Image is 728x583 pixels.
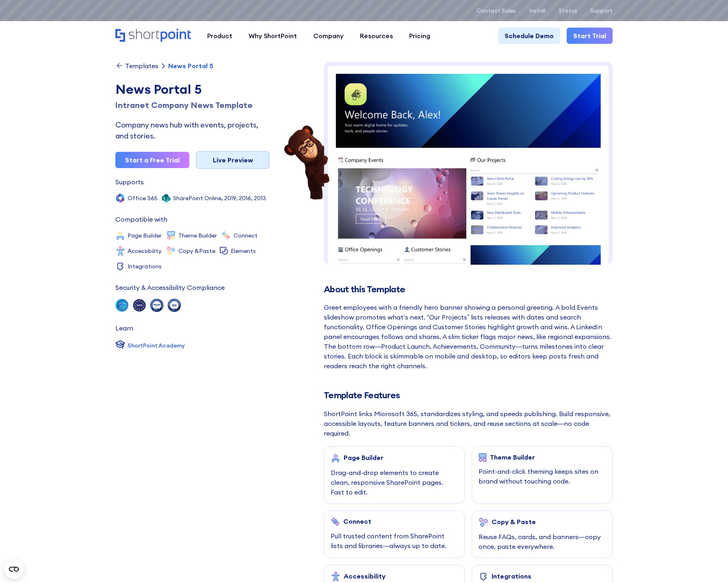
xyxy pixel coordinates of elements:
[529,7,546,14] a: Install
[178,248,215,254] div: Copy &Paste
[231,248,256,254] div: Elements
[128,195,158,201] div: Office 365
[324,390,613,400] h2: Template Features
[343,518,371,525] div: Connect
[477,7,516,14] a: Contact Sales
[590,7,613,14] a: Support
[559,7,577,14] a: Status
[313,31,344,41] div: Company
[196,151,270,169] a: Live Preview
[115,284,225,291] div: Security & Accessibility Compliance
[115,119,270,141] div: Company news hub with events, projects, and stories.
[199,28,240,44] a: Product
[324,302,613,371] div: Greet employees with a friendly hero banner showing a personal greeting. A bold Events slideshow ...
[173,195,266,201] div: SharePoint Online, 2019, 2016, 2013
[115,62,158,70] a: Templates
[115,152,189,168] a: Start a Free Trial
[115,179,144,185] div: Supports
[479,466,606,486] div: Point-and-click theming keeps sites on brand without touching code.
[567,28,613,44] a: Start Trial
[324,284,613,294] h2: About this Template
[128,263,162,269] div: Integrations
[115,299,128,312] img: soc 2
[352,28,401,44] a: Resources
[115,99,270,111] h1: Intranet Company News Template
[128,341,185,350] div: ShortPoint Academy
[125,63,158,69] div: Templates
[234,233,258,238] div: Connect
[240,28,305,44] a: Why ShortPoint
[128,233,162,238] div: Page Builder
[324,409,613,438] div: ShortPoint links Microsoft 365, standardizes styling, and speeds publishing. Build responsive, ac...
[498,28,560,44] a: Schedule Demo
[492,572,531,580] div: Integrations
[331,531,458,551] div: Pull trusted content from SharePoint lists and libraries—always up to date.
[479,532,606,551] div: Reuse FAQs, cards, and banners—copy once, paste everywhere.
[249,31,297,41] div: Why ShortPoint
[305,28,352,44] a: Company
[128,248,162,254] div: Accessibility
[344,454,383,461] div: Page Builder
[324,62,613,490] img: News Portal 5 – Intranet Company News Template: Company news hub with events, projects, and stories.
[492,518,536,525] div: Copy & Paste
[115,216,167,222] div: Compatible with
[115,29,191,43] a: Home
[4,559,24,579] button: Open CMP widget
[168,63,213,69] div: News Portal 5
[115,80,270,99] div: News Portal 5
[178,233,217,238] div: Theme Builder
[207,31,232,41] div: Product
[409,31,430,41] div: Pricing
[344,572,386,580] div: Accessibility
[401,28,438,44] a: Pricing
[687,544,728,583] iframe: Chat Widget
[490,453,535,461] div: Theme Builder
[115,325,133,331] div: Learn
[331,468,458,497] div: Drag-and-drop elements to create clean, responsive SharePoint pages. Fast to edit.
[360,31,393,41] div: Resources
[115,339,185,352] a: ShortPoint Academy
